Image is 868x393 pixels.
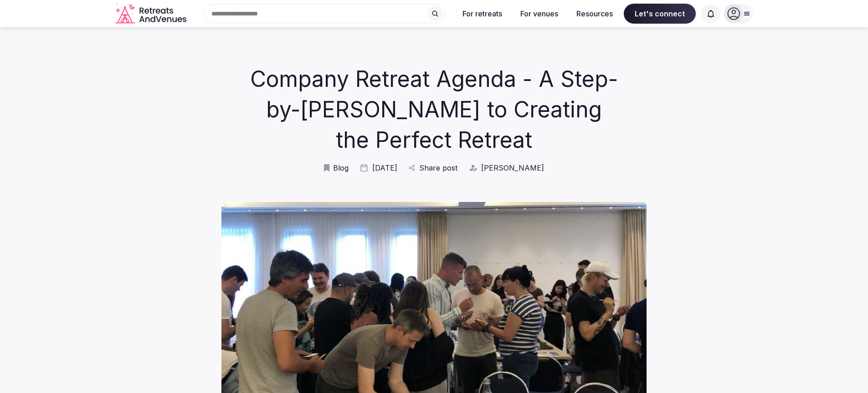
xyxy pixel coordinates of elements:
[468,163,544,173] a: [PERSON_NAME]
[455,4,509,24] button: For retreats
[569,4,620,24] button: Resources
[115,4,188,24] svg: Retreats and Venues company logo
[248,64,620,156] h1: Company Retreat Agenda - A Step-by-[PERSON_NAME] to Creating the Perfect Retreat
[481,163,544,173] span: [PERSON_NAME]
[419,163,457,173] span: Share post
[324,163,349,173] a: Blog
[624,4,696,24] span: Let's connect
[513,4,565,24] button: For venues
[333,163,349,173] span: Blog
[115,4,188,24] a: Visit the homepage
